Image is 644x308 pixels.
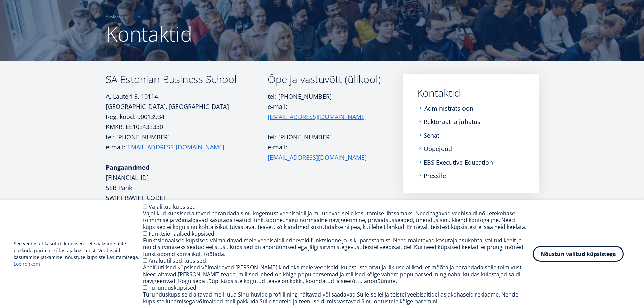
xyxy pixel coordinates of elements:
span: Kontaktid [106,20,192,48]
p: KMKR: EE102432330 [106,122,268,132]
strong: Pangaandmed [106,163,149,171]
a: Senat [424,132,439,139]
label: Turundusküpsised [149,284,196,291]
h3: SA Estonian Business School [106,74,268,85]
a: Pressile [424,172,446,179]
p: [FINANCIAL_ID] SEB Pank SWIFT [SWIFT_CODE] [106,162,268,203]
a: Rektoraat ja juhatus [424,118,480,125]
a: Kontaktid [417,88,525,98]
a: Õppejõud [424,145,452,152]
p: tel: [PHONE_NUMBER] [268,132,384,142]
p: A. Lauteri 3, 10114 [GEOGRAPHIC_DATA], [GEOGRAPHIC_DATA] Reg. kood: 90013934 [106,91,268,122]
a: Administratsioon [424,105,473,112]
p: tel: [PHONE_NUMBER] e-mail: [106,132,268,152]
a: [EMAIL_ADDRESS][DOMAIN_NAME] [268,152,367,162]
p: See veebisait kasutab küpsiseid, et saaksime teile pakkuda parimat külastajakogemust. Veebisaidi ... [14,240,143,267]
a: [EMAIL_ADDRESS][DOMAIN_NAME] [268,112,367,122]
label: Funktsionaalsed küpsised [149,230,214,237]
a: Avaleht [106,14,120,20]
label: Vajalikud küpsised [149,203,196,210]
a: EBS Executive Education [424,159,493,166]
label: Analüütilised küpsised [149,257,206,264]
a: Loe rohkem [14,261,40,267]
a: [EMAIL_ADDRESS][DOMAIN_NAME] [125,142,224,152]
p: tel: [PHONE_NUMBER] e-mail: [268,91,384,122]
div: Vajalikud küpsised aitavad parandada sinu kogemust veebisaidil ja muudavad selle kasutamise lihts... [143,210,533,230]
div: Turundusküpsiseid aitavad meil luua Sinu huvide profiili ning näitavad või saadavad Sulle sellel ... [143,291,533,305]
button: Nõustun valitud küpsistega [533,246,624,262]
h3: Õpe ja vastuvõtt (ülikool) [268,74,384,85]
div: Analüütilised küpsised võimaldavad [PERSON_NAME] kindlaks meie veebisaidi külastuste arvu ja liik... [143,264,533,284]
p: e-mail: [268,142,384,162]
div: Funktsionaalsed küpsised võimaldavad meie veebisaidil erinevaid funktsioone ja isikupärastamist. ... [143,237,533,257]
